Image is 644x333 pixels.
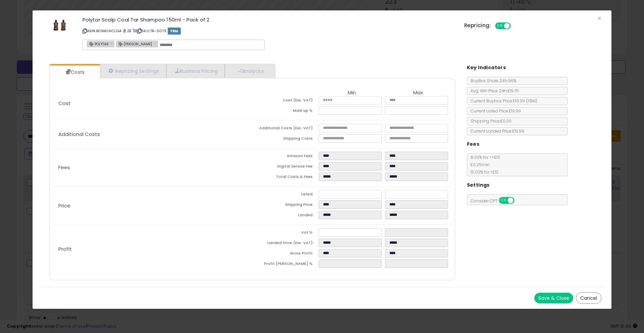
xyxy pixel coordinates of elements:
p: Additional Costs [53,132,252,137]
span: Avg. Win Price 24h: £19.76 [467,88,519,94]
td: Cost (Exc. VAT) [252,96,319,106]
span: £19.99 [513,98,537,104]
td: Profit [PERSON_NAME] % [252,259,319,270]
span: 15.00 % for > £10 [467,169,498,175]
span: OFF [513,198,524,203]
a: Analytics [225,64,274,78]
img: 417k1ktzkDL._SL60_.jpg [50,17,70,33]
a: Your listing only [132,28,136,34]
span: 8.00 % for <= £10 [467,154,500,175]
a: × [110,40,114,46]
a: × [154,40,158,46]
span: Consider CPT: [467,198,523,204]
h5: Fees [467,140,480,148]
span: BuyBox Share 24h: 96% [467,78,516,84]
span: ON [499,198,508,203]
a: Business Pricing [166,64,225,78]
span: Current Landed Price: £19.99 [467,128,524,134]
th: Max [385,90,451,96]
a: Repricing Settings [100,64,166,78]
span: POLYTAR [87,41,109,47]
p: Price [53,203,252,208]
p: Cost [53,101,252,106]
th: Min [319,90,385,96]
span: ( FBM ) [526,98,537,104]
button: Save & Close [534,293,573,303]
td: Vat % [252,228,319,239]
span: FBM [168,28,181,35]
a: BuyBox page [123,28,126,34]
span: × [597,13,601,23]
a: Costs [50,65,99,79]
td: Amazon Fees [252,152,319,162]
td: Listed [252,190,319,200]
td: Digital Service Fee [252,162,319,173]
span: Shipping Price: £0.00 [467,118,512,124]
h5: Settings [467,181,490,189]
h5: Repricing: [464,23,491,28]
a: All offer listings [127,28,131,34]
span: [PERSON_NAME] [116,41,152,47]
span: Current Buybox Price: [467,98,537,104]
td: Gross Profit [252,249,319,259]
span: £0.25 min [467,162,490,168]
p: ASIN: B01MUHCLGA | SKU: TR-0073 [83,26,454,36]
td: Mark up % [252,106,319,117]
span: OFF [510,23,521,29]
h3: Polytar Scalp Coal Tar Shampoo 150ml - Pack of 2 [83,17,454,22]
p: Fees [53,165,252,170]
p: Profit [53,246,252,252]
span: Current Listed Price: £19.99 [467,108,521,114]
td: Landed Price (Exc. VAT) [252,239,319,249]
td: Shipping Price [252,200,319,211]
h5: Key Indicators [467,63,506,72]
td: Landed [252,211,319,221]
span: ON [496,23,504,29]
td: Additional Costs (Exc. VAT) [252,124,319,134]
button: Cancel [576,292,601,304]
td: Shipping Costs [252,134,319,145]
td: Total Costs & Fees [252,173,319,183]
